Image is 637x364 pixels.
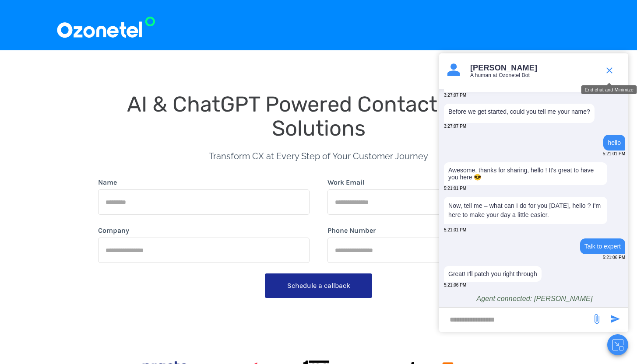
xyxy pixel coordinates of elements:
div: End chat and Minimize [581,85,637,94]
label: Company [98,225,129,236]
label: Name [98,177,117,188]
span: send message [588,310,605,328]
p: [PERSON_NAME] [470,63,596,73]
div: Talk to expert [584,243,621,250]
form: form [98,177,539,301]
div: new-msg-input [443,312,587,328]
span: 3:27:07 PM [444,124,466,129]
span: 5:21:01 PM [444,227,466,232]
p: Great! I'll patch you right through [448,270,537,277]
span: send message [606,310,624,328]
span: AI & ChatGPT Powered Contact Center Solutions [127,91,516,141]
button: Close chat [607,334,628,355]
p: Now, tell me – what can I do for you [DATE], hello ? I'm here to make your day a little easier. [444,197,607,224]
div: hello [608,139,621,146]
p: A human at Ozonetel Bot [470,73,596,78]
p: Before we get started, could you tell me your name? [448,108,590,115]
span: 3:27:07 PM [444,93,466,98]
span: 5:21:01 PM [444,186,466,191]
label: Work Email [327,177,365,188]
span: end chat or minimize [601,62,618,79]
span: Transform CX at Every Step of Your Customer Journey [209,151,428,161]
span: 5:21:06 PM [444,283,466,287]
button: Schedule a callback [265,273,372,298]
span: 5:21:01 PM [603,151,625,156]
label: Phone Number [327,225,376,236]
span: 5:21:06 PM [603,255,625,260]
span: Agent connected: [PERSON_NAME] [476,295,592,302]
p: Awesome, thanks for sharing, hello ! It's great to have you here 😎 [448,167,603,181]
